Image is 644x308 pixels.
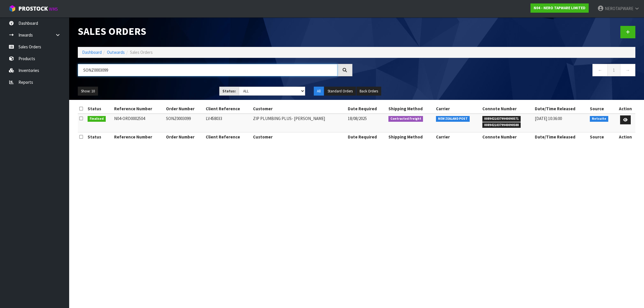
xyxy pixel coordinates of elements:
td: LV458033 [204,114,252,132]
span: 00894210379940090571 [482,116,521,122]
td: N04-ORD0002504 [113,114,165,132]
a: → [620,64,635,76]
th: Date/Time Released [533,132,588,141]
th: Client Reference [204,132,252,141]
span: 00894210379940090588 [482,122,521,128]
th: Reference Number [113,132,165,141]
th: Customer [252,104,347,113]
strong: N04 - NERO TAPWARE LIMITED [534,5,586,10]
a: 1 [607,64,620,76]
th: Reference Number [113,104,165,113]
td: SONZ0003099 [165,114,204,132]
th: Status [86,132,113,141]
td: ZIP PLUMBING PLUS- [PERSON_NAME] [252,114,347,132]
th: Date Required [346,132,387,141]
span: Netsuite [590,116,608,122]
img: cube-alt.png [9,5,16,12]
button: Standard Orders [324,87,356,96]
th: Client Reference [204,104,252,113]
a: ← [592,64,608,76]
small: WMS [49,6,58,12]
th: Order Number [165,104,204,113]
th: Shipping Method [387,104,435,113]
a: Dashboard [82,50,102,55]
th: Date Required [346,104,387,113]
th: Action [615,132,635,141]
th: Connote Number [481,104,533,113]
th: Carrier [435,132,481,141]
span: Contracted Freight [388,116,423,122]
h1: Sales Orders [78,26,352,37]
button: Back Orders [356,87,381,96]
th: Carrier [435,104,481,113]
th: Status [86,104,113,113]
span: Sales Orders [130,50,153,55]
button: Show: 10 [78,87,98,96]
span: [DATE] 10:36:00 [535,116,562,121]
button: All [314,87,324,96]
th: Source [588,132,615,141]
span: ProStock [18,5,48,12]
th: Date/Time Released [533,104,588,113]
th: Connote Number [481,132,533,141]
nav: Page navigation [361,64,636,78]
span: NEROTAPWARE [605,6,633,11]
span: Finalised [88,116,106,122]
th: Order Number [165,132,204,141]
a: Outwards [107,50,125,55]
th: Action [615,104,635,113]
th: Source [588,104,615,113]
strong: Status: [222,89,236,94]
th: Shipping Method [387,132,435,141]
input: Search sales orders [78,64,337,76]
th: Customer [252,132,347,141]
span: NEW ZEALAND POST [436,116,470,122]
span: 18/08/2025 [348,116,367,121]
